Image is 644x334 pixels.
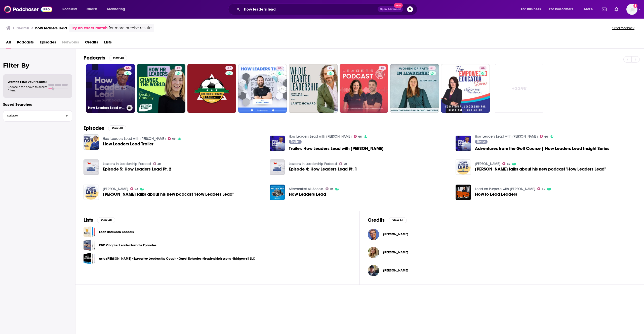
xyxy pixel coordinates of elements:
[84,125,104,131] h2: Episodes
[475,167,606,171] span: [PERSON_NAME] talks about his new podcast "How Leaders Lead"
[270,159,285,175] a: Episode 4: How Leaders Lead Pt. 1
[3,110,72,122] button: Select
[394,3,403,8] span: New
[83,5,100,13] a: Charts
[368,226,636,242] button: David NovakDavid Novak
[289,192,326,196] a: How Leaders Lead
[517,5,547,13] button: open menu
[87,6,97,13] span: Charts
[389,217,407,223] button: View All
[103,167,171,171] a: Episode 5: How Leaders Lead Pt. 2
[368,217,385,223] h2: Credits
[368,265,379,276] a: JC Preston
[611,26,636,30] button: Send feedback
[40,38,56,48] span: Episodes
[104,38,112,48] a: Lists
[84,55,127,61] a: PodcastsView All
[613,5,620,14] a: Show notifications dropdown
[289,146,384,151] span: Trailer: How Leaders Lead with [PERSON_NAME]
[278,66,281,71] span: 36
[378,6,403,12] button: Open AdvancedNew
[289,187,324,191] a: Aftermarket All-Access
[84,185,99,200] a: David Novak talks about his new podcast "How Leaders Lead"
[475,192,517,196] a: How to Lead Leaders
[103,137,166,141] a: How Leaders Lead with David Novak
[368,247,379,258] img: Dr. Johanna Pagonis
[456,185,471,200] img: How to Lead Leaders
[495,64,544,113] a: +339k
[368,229,379,240] img: David Novak
[59,5,84,13] button: open menu
[84,134,99,150] img: How Leaders Lead Trailer
[390,64,439,113] a: 51
[238,64,287,113] a: 36
[626,4,637,15] img: User Profile
[84,240,95,251] a: PBC Chapter Leader Favorite Episodes
[633,4,637,8] svg: Add a profile image
[175,66,182,70] a: 42
[109,25,152,31] span: for more precise results
[584,6,593,13] span: More
[103,162,151,166] a: Lessons in Leadership Podcast
[276,66,284,70] a: 36
[289,167,357,171] span: Episode 4: How Leaders Lead Pt. 1
[481,66,485,71] span: 44
[383,232,408,236] a: David Novak
[84,226,95,238] a: Tech and SaaS Leaders
[85,38,98,48] span: Credits
[109,55,127,61] button: View All
[326,187,333,190] a: 19
[600,5,609,14] a: Show notifications dropdown
[3,102,72,107] p: Saved Searches
[108,125,126,131] button: View All
[104,5,132,13] button: open menu
[177,66,180,71] span: 42
[86,64,135,113] a: 66How Leaders Lead with [PERSON_NAME]
[475,162,500,166] a: Terry Meiners
[135,188,138,190] span: 62
[172,138,176,140] span: 66
[124,66,132,70] a: 66
[456,159,471,175] a: David Novak talks about his new podcast "How Leaders Lead"
[17,38,34,48] a: Podcasts
[103,187,128,191] a: Terry Meiners
[62,6,77,13] span: Podcasts
[428,66,436,70] a: 51
[8,85,47,92] span: Choose a tab above to access filters.
[97,217,115,223] button: View All
[99,243,156,248] a: PBC Chapter Leader Favorite Episodes
[344,163,347,165] span: 28
[99,256,255,261] a: Asia [PERSON_NAME] - Executive Leadership Coach - Guest Episodes #leadershiplessons - Bridgewell LLC
[84,217,93,223] h2: Lists
[99,229,134,235] a: Tech and SaaS Leaders
[542,188,545,190] span: 52
[225,66,233,70] a: 37
[479,66,487,70] a: 44
[84,159,99,175] img: Episode 5: How Leaders Lead Pt. 2
[456,136,471,151] a: Adventures from the Golf Course | How Leaders Lead Insight Series
[475,134,538,139] a: How Leaders Lead with David Novak
[381,66,384,71] span: 40
[242,5,378,13] input: Search podcasts, credits, & more...
[62,38,79,48] span: Networks
[368,217,407,223] a: CreditsView All
[84,253,95,264] a: Asia Bribiesca-Hedin - Executive Leadership Coach - Guest Episodes #leadershiplessons - Bridgewel...
[430,66,434,71] span: 51
[502,162,510,165] a: 62
[329,66,332,71] span: 29
[17,26,29,30] h3: Search
[233,4,422,15] div: Search podcasts, credits, & more...
[540,135,548,138] a: 66
[441,64,490,113] a: 44
[227,66,231,71] span: 37
[289,64,338,113] a: 29
[383,268,408,272] a: JC Preston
